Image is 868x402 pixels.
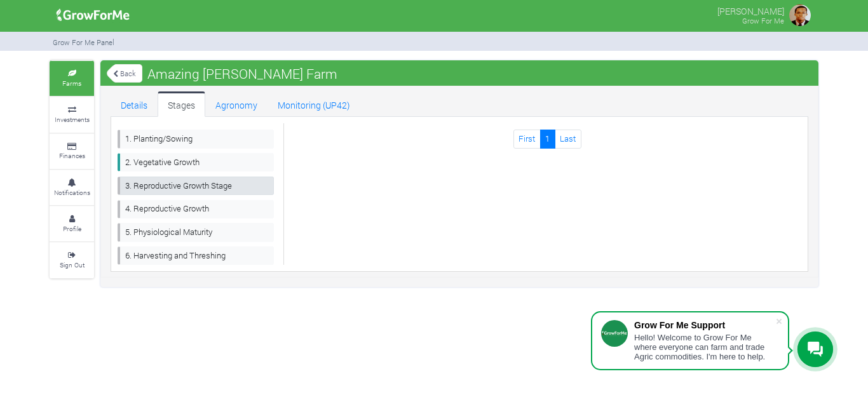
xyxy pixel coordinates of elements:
small: Profile [63,224,81,233]
a: Notifications [50,170,94,205]
small: Notifications [54,188,90,197]
a: Stages [158,91,205,117]
div: Grow For Me Support [634,320,775,330]
a: Investments [50,97,94,132]
a: Details [111,91,158,117]
img: growforme image [787,3,813,28]
small: Sign Out [60,260,85,269]
small: Investments [55,115,90,124]
small: Farms [62,79,81,88]
a: 2. Vegetative Growth [118,153,274,171]
a: Profile [50,206,94,241]
a: First [513,130,541,148]
a: 1 [540,130,555,148]
div: Hello! Welcome to Grow For Me where everyone can farm and trade Agric commodities. I'm here to help. [634,333,775,361]
a: 3. Reproductive Growth Stage [118,177,274,195]
a: 1. Planting/Sowing [118,130,274,148]
img: growforme image [52,3,134,28]
small: Grow For Me [742,16,784,25]
small: Grow For Me Panel [53,37,114,47]
a: 4. Reproductive Growth [118,200,274,218]
a: Last [555,130,581,148]
a: Agronomy [205,91,268,117]
nav: Page Navigation [294,130,802,148]
span: Amazing [PERSON_NAME] Farm [144,61,341,86]
a: Farms [50,61,94,96]
p: [PERSON_NAME] [717,3,784,18]
a: Back [107,63,142,84]
a: Monitoring (UP42) [268,91,360,117]
small: Finances [59,151,85,160]
a: 6. Harvesting and Threshing [118,246,274,265]
a: 5. Physiological Maturity [118,223,274,241]
a: Finances [50,134,94,169]
a: Sign Out [50,243,94,278]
